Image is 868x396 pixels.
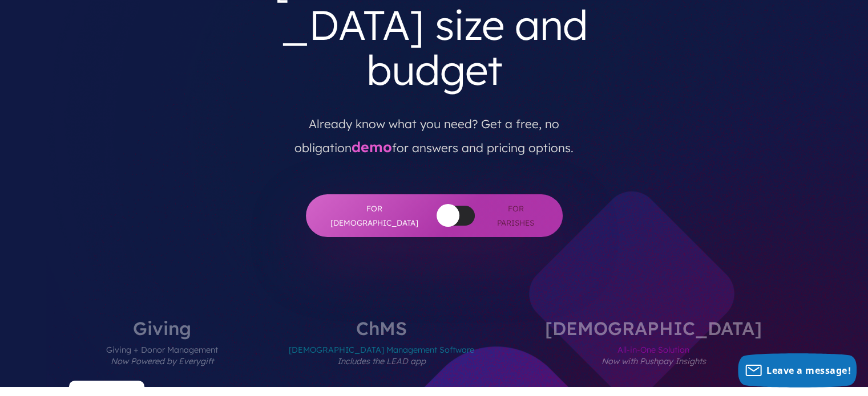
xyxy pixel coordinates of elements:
[492,202,540,230] span: For Parishes
[329,202,420,230] span: For [DEMOGRAPHIC_DATA]
[766,364,851,377] span: Leave a message!
[738,353,857,387] button: Leave a message!
[72,319,252,387] label: Giving
[289,337,474,387] span: [DEMOGRAPHIC_DATA] Management Software
[352,138,392,156] a: demo
[601,356,706,366] em: Now with Pushpay Insights
[255,319,508,387] label: ChMS
[106,337,218,387] span: Giving + Donor Management
[111,356,213,366] em: Now Powered by Everygift
[511,319,796,387] label: [DEMOGRAPHIC_DATA]
[337,356,426,366] em: Includes the LEAD app
[545,337,762,387] span: All-in-One Solution
[271,102,598,160] p: Already know what you need? Get a free, no obligation for answers and pricing options.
